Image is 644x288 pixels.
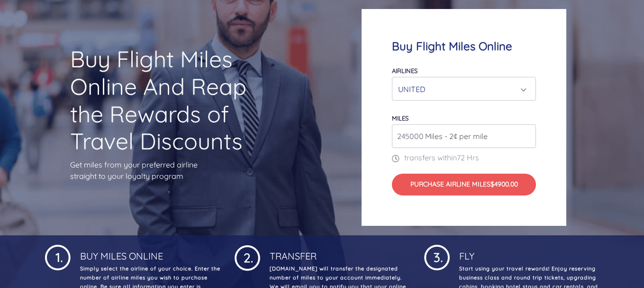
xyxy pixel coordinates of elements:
[490,180,518,188] span: $4900.00
[45,243,71,270] img: 1
[392,114,408,122] label: miles
[235,243,260,271] img: 1
[457,153,479,162] span: 72 Hrs
[78,243,220,262] h4: Buy Miles Online
[392,77,536,101] button: UNITED
[392,152,536,163] p: transfers within
[392,39,536,53] h4: Buy Flight Miles Online
[392,67,417,74] label: Airlines
[398,80,524,98] div: UNITED
[424,243,450,270] img: 1
[70,159,282,182] p: Get miles from your preferred airline straight to your loyalty program
[268,243,410,262] h4: Transfer
[457,243,599,262] h4: Fly
[420,130,488,142] span: Miles - 2¢ per mile
[70,46,282,155] h1: Buy Flight Miles Online And Reap the Rewards of Travel Discounts
[392,174,536,195] button: Purchase Airline Miles$4900.00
